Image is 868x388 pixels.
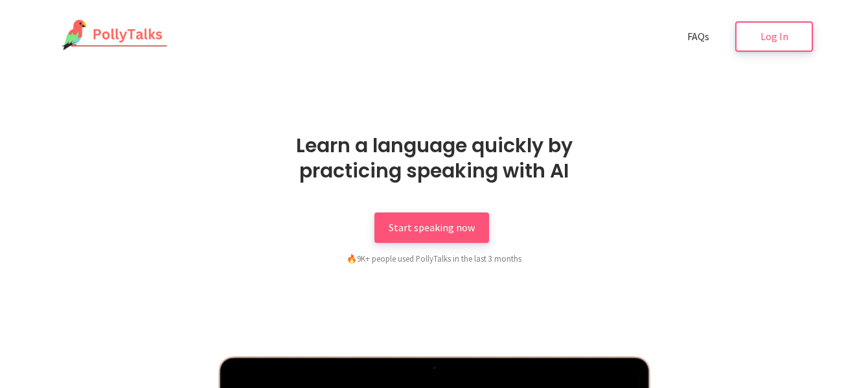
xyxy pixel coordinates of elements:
a: FAQs [673,21,724,52]
h1: Learn a language quickly by practicing speaking with AI [256,133,612,183]
a: Log In [735,21,813,52]
img: PollyTalks Logo [55,19,168,52]
span: Start speaking now [389,221,475,234]
div: 9K+ people used PollyTalks in the last 3 months [279,252,589,265]
span: fire [347,253,357,264]
span: FAQs [687,30,709,43]
span: Log In [760,30,788,43]
a: Start speaking now [374,212,489,243]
